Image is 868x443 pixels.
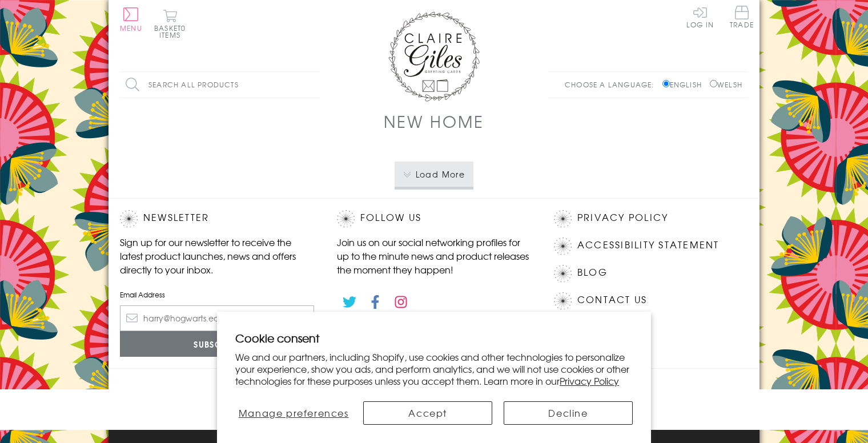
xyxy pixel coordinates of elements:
[337,235,531,276] p: Join us on our social networking profiles for up to the minute news and product releases the mome...
[235,330,633,346] h2: Cookie consent
[235,401,352,425] button: Manage preferences
[686,6,714,28] a: Log In
[395,162,474,187] button: Load More
[577,210,668,225] a: Privacy Policy
[388,11,480,102] img: Claire Giles Greetings Cards
[662,80,670,87] input: English
[120,23,142,33] span: Menu
[384,110,484,133] h1: New Home
[239,406,349,420] span: Manage preferences
[159,23,186,40] span: 0 items
[730,6,754,30] a: Trade
[577,237,720,253] a: Accessibility Statement
[120,235,314,276] p: Sign up for our newsletter to receive the latest product launches, news and offers directly to yo...
[730,6,754,28] span: Trade
[120,305,314,331] input: harry@hogwarts.edu
[710,79,742,90] label: Welsh
[504,401,633,425] button: Decline
[308,72,320,98] input: Search
[577,265,608,280] a: Blog
[120,72,320,98] input: Search all products
[337,210,531,227] h2: Follow Us
[565,79,660,90] p: Choose a language:
[120,7,142,31] button: Menu
[120,210,314,227] h2: Newsletter
[363,401,492,425] button: Accept
[154,9,186,38] button: Basket0 items
[120,289,314,300] label: Email Address
[577,292,647,308] a: Contact Us
[560,374,619,388] a: Privacy Policy
[662,79,708,90] label: English
[710,80,717,87] input: Welsh
[235,351,633,386] p: We and our partners, including Shopify, use cookies and other technologies to personalize your ex...
[120,331,314,357] input: Subscribe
